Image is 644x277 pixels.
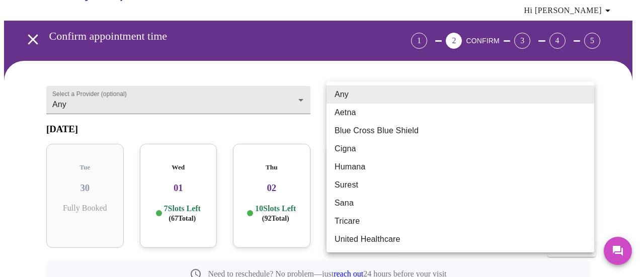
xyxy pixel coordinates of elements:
[327,158,594,176] li: Humana
[327,176,594,194] li: Surest
[327,230,594,248] li: United Healthcare
[327,212,594,230] li: Tricare
[327,104,594,122] li: Aetna
[327,194,594,212] li: Sana
[327,122,594,140] li: Blue Cross Blue Shield
[327,140,594,158] li: Cigna
[327,85,594,104] li: Any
